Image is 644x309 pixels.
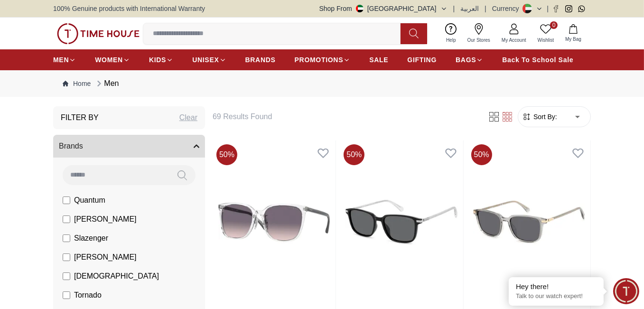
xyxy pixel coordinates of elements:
span: BRANDS [245,55,276,65]
input: [PERSON_NAME] [63,215,70,223]
span: PROMOTIONS [295,55,344,65]
a: GIFTING [407,51,437,68]
span: 100% Genuine products with International Warranty [53,4,205,13]
span: Our Stores [464,37,494,44]
span: BAGS [456,55,476,65]
span: KIDS [149,55,166,65]
div: Clear [179,112,197,123]
input: Slazenger [63,234,70,242]
span: [PERSON_NAME] [74,252,137,263]
div: Men [94,78,119,89]
div: Hey there! [516,282,597,291]
span: Quantum [74,195,105,206]
span: Tornado [74,290,102,301]
input: [PERSON_NAME] [63,253,70,261]
span: [DEMOGRAPHIC_DATA] [74,271,159,282]
p: Talk to our watch expert! [516,292,597,300]
span: 50 % [344,144,364,165]
span: | [547,4,549,13]
img: United Arab Emirates [356,5,364,12]
a: Instagram [565,5,572,12]
a: WOMEN [95,51,130,68]
a: Facebook [552,5,560,12]
a: Home [63,79,91,88]
span: Help [442,37,460,44]
button: Shop From[GEOGRAPHIC_DATA] [319,4,448,13]
span: 50 % [216,144,237,165]
a: BRANDS [245,51,276,68]
span: UNISEX [192,55,219,65]
span: 50 % [471,144,492,165]
span: Sort By: [532,112,557,122]
div: Chat Widget [613,278,639,304]
img: POLAROID Unisex Polarized Sunglasses Black Black Gradient Lens-PLD4169/G/S/X807M9 [340,140,463,303]
span: WOMEN [95,55,123,65]
span: Wishlist [534,37,558,44]
span: Slazenger [74,233,108,244]
button: My Bag [560,22,587,45]
a: Back To School Sale [502,51,573,68]
span: Back To School Sale [502,55,573,65]
span: SALE [369,55,388,65]
a: BAGS [456,51,483,68]
button: Sort By: [522,112,557,122]
img: ... [57,23,140,44]
nav: Breadcrumb [53,70,591,97]
input: Quantum [63,197,70,204]
button: العربية [460,4,479,13]
h6: 69 Results Found [213,111,476,122]
span: My Account [498,37,530,44]
a: Our Stores [462,21,496,46]
a: 0Wishlist [532,21,560,46]
img: POLAROID Unisex Polarized Sunglasses Transparent Grey Black Gradient Lens-PLD4169/G/S/X690M9 [467,140,590,303]
span: | [453,4,455,13]
span: My Bag [561,36,585,43]
a: Help [440,21,462,46]
a: KIDS [149,51,173,68]
h3: Filter By [61,112,99,123]
a: MEN [53,51,76,68]
span: [PERSON_NAME] [74,214,137,225]
a: SALE [369,51,388,68]
span: GIFTING [407,55,437,65]
a: UNISEX [192,51,226,68]
span: | [485,4,486,13]
a: Whatsapp [578,5,585,12]
span: 0 [550,21,558,29]
input: [DEMOGRAPHIC_DATA] [63,272,70,280]
img: VOGUE Unisex Sunglasses Transparent Grey Gradient Lens-VO5537-SDW74536 [213,140,336,303]
input: Tornado [63,291,70,299]
div: Currency [492,4,523,13]
span: MEN [53,55,69,65]
button: Brands [53,135,205,158]
a: PROMOTIONS [295,51,351,68]
span: Brands [59,140,83,152]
